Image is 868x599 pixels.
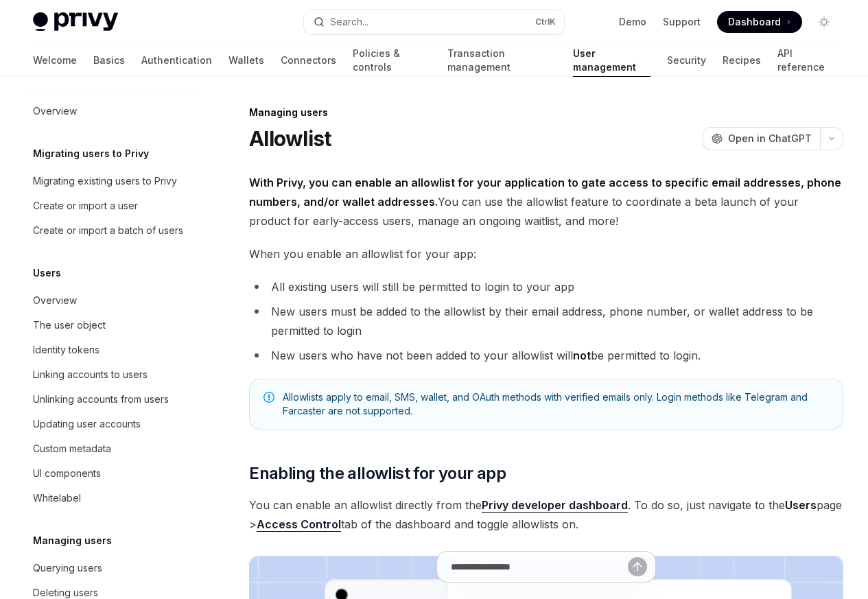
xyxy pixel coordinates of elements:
[228,44,264,77] a: Wallets
[451,552,628,582] input: Ask a question...
[22,193,198,218] a: Create or import a user
[249,346,843,365] li: New users who have not been added to your allowlist will be permitted to login.
[33,441,111,457] div: Custom metadata
[33,416,141,432] div: Updating user accounts
[33,532,112,549] h5: Managing users
[22,436,198,461] a: Custom metadata
[717,11,802,33] a: Dashboard
[33,342,99,358] div: Identity tokens
[283,390,829,418] span: Allowlists apply to email, SMS, wallet, and OAuth methods with verified emails only. Login method...
[249,495,843,534] span: You can enable an allowlist directly from the . To do so, just navigate to the page > tab of the ...
[33,222,183,239] div: Create or import a batch of users
[249,302,843,340] li: New users must be added to the allowlist by their email address, phone number, or wallet address ...
[33,103,77,119] div: Overview
[22,218,198,243] a: Create or import a batch of users
[263,392,274,403] svg: Note
[249,126,331,151] h1: Allowlist
[785,498,817,512] strong: Users
[22,362,198,387] a: Linking accounts to users
[22,461,198,486] a: UI components
[22,338,198,362] a: Identity tokens
[33,44,77,77] a: Welcome
[22,288,198,313] a: Overview
[728,132,812,145] span: Open in ChatGPT
[249,173,843,231] span: You can use the allowlist feature to coordinate a beta launch of your product for early-access us...
[723,44,761,77] a: Recipes
[33,391,169,408] div: Unlinking accounts from users
[33,12,118,32] img: light logo
[535,16,556,27] span: Ctrl K
[141,44,212,77] a: Authentication
[249,277,843,296] li: All existing users will still be permitted to login to your app
[628,557,647,576] button: Send message
[22,412,198,436] a: Updating user accounts
[619,15,646,29] a: Demo
[33,317,106,333] div: The user object
[33,173,177,189] div: Migrating existing users to Privy
[813,11,835,33] button: Toggle dark mode
[22,556,198,580] a: Querying users
[573,44,651,77] a: User management
[573,349,591,362] strong: not
[33,265,61,281] h5: Users
[304,10,564,34] button: Open search
[22,313,198,338] a: The user object
[33,560,102,576] div: Querying users
[33,465,101,482] div: UI components
[249,176,841,209] strong: With Privy, you can enable an allowlist for your application to gate access to specific email add...
[22,99,198,124] a: Overview
[447,44,556,77] a: Transaction management
[281,44,336,77] a: Connectors
[22,486,198,510] a: Whitelabel
[703,127,820,150] button: Open in ChatGPT
[22,387,198,412] a: Unlinking accounts from users
[33,366,148,383] div: Linking accounts to users
[93,44,125,77] a: Basics
[22,169,198,193] a: Migrating existing users to Privy
[330,14,368,30] div: Search...
[353,44,431,77] a: Policies & controls
[249,244,843,263] span: When you enable an allowlist for your app:
[777,44,835,77] a: API reference
[33,490,81,506] div: Whitelabel
[249,462,506,484] span: Enabling the allowlist for your app
[249,106,843,119] div: Managing users
[33,145,149,162] h5: Migrating users to Privy
[728,15,781,29] span: Dashboard
[482,498,628,513] a: Privy developer dashboard
[33,198,138,214] div: Create or import a user
[257,517,341,532] a: Access Control
[663,15,701,29] a: Support
[667,44,706,77] a: Security
[33,292,77,309] div: Overview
